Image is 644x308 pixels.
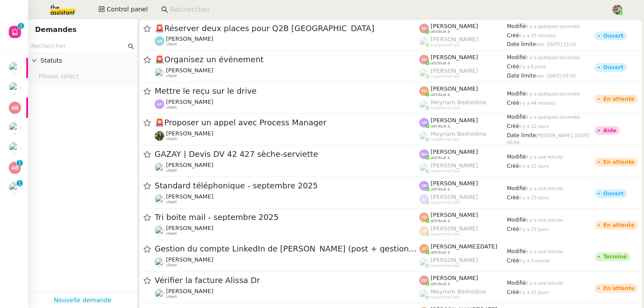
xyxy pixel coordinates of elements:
img: svg [419,55,429,64]
span: il y a quelques secondes [526,24,580,29]
span: Créé [507,123,519,129]
app-user-detailed-label: client [155,99,419,110]
span: il y a une minute [526,249,563,254]
span: attribué à [431,250,450,255]
span: il y a une minute [526,155,563,159]
img: users%2FoFdbodQ3TgNoWt9kP3GXAs5oaCq1%2Favatar%2Fprofile-pic.png [419,68,429,78]
span: suppervisé par [431,200,460,205]
span: GAZAY | Devis DV 42 427 sèche-serviette [155,150,419,158]
input: Rechercher [170,4,602,16]
span: [PERSON_NAME] [166,288,213,294]
div: Statuts [28,52,137,69]
span: il y a une minute [526,281,563,286]
span: il y a 23 jours [519,195,549,200]
span: attribué à [431,92,450,97]
app-user-label: suppervisé par [419,257,507,268]
span: 🚨 [155,118,164,127]
span: attribué à [431,61,450,66]
span: suppervisé par [431,263,460,268]
span: [PERSON_NAME] [431,162,478,169]
span: attribué à [431,29,450,34]
span: Créé [507,226,519,232]
span: il y a une minute [526,218,563,223]
span: client [166,105,177,110]
span: [PERSON_NAME] [431,180,478,187]
nz-badge-sup: 1 [17,160,23,166]
span: [PERSON_NAME] [166,35,213,42]
nz-page-header-title: Demandes [35,24,77,36]
span: il y a quelques secondes [526,115,580,120]
span: [PERSON_NAME] [431,54,478,60]
span: client [166,200,177,205]
span: Date limite [507,132,536,138]
span: [PERSON_NAME] [166,67,213,74]
img: svg [419,86,429,96]
span: Meyriam Bedredine [431,131,486,137]
span: client [166,231,177,236]
input: Rechercher [31,41,126,51]
app-user-label: suppervisé par [419,162,507,173]
span: Modifié [507,114,526,120]
app-user-detailed-label: client [155,35,419,47]
span: client [166,263,177,268]
app-user-detailed-label: client [155,225,419,236]
div: Aide [603,128,616,133]
div: Ouvert [603,191,623,196]
app-user-label: suppervisé par [419,99,507,110]
span: Gestion du compte LinkedIn de [PERSON_NAME] (post + gestion messages) - 24 septembre 2025 [155,245,419,253]
span: [PERSON_NAME][DATE] [431,243,497,250]
span: Date limite [507,73,536,79]
span: il y a 44 minutes [519,101,556,106]
img: svg [419,118,429,127]
img: users%2FaellJyylmXSg4jqeVbanehhyYJm1%2Favatar%2Fprofile-pic%20(4).png [419,100,429,110]
app-user-label: suppervisé par [419,194,507,205]
span: attribué à [431,219,450,223]
span: [PERSON_NAME] [166,193,213,200]
span: Créé [507,32,519,39]
span: [PERSON_NAME] [431,149,478,155]
span: Modifié [507,91,526,97]
span: il y a 21 jours [519,290,549,295]
img: users%2F0zQGGmvZECeMseaPawnreYAQQyS2%2Favatar%2Feddadf8a-b06f-4db9-91c4-adeed775bb0f [155,289,164,298]
span: [PERSON_NAME] [431,257,478,263]
div: Ouvert [603,33,623,39]
span: client [166,137,177,142]
img: users%2FHIWaaSoTa5U8ssS5t403NQMyZZE3%2Favatar%2Fa4be050e-05fa-4f28-bbe7-e7e8e4788720 [9,122,21,134]
span: mer. [DATE] 23:59 [536,42,576,47]
span: 🚨 [155,55,164,64]
span: Meyriam Bedredine [431,288,486,295]
span: Modifié [507,154,526,160]
p: 1 [18,160,21,168]
span: client [166,168,177,173]
span: client [166,74,177,78]
app-user-label: suppervisé par [419,225,507,237]
img: users%2FAXgjBsdPtrYuxuZvIJjRexEdqnq2%2Favatar%2F1599931753966.jpeg [9,82,21,94]
span: Créé [507,289,519,295]
span: Créé [507,258,519,264]
div: Ouvert [603,65,623,70]
img: svg [419,24,429,33]
app-user-label: attribué à [419,54,507,65]
span: Modifié [507,54,526,60]
span: [PERSON_NAME] [431,85,478,92]
span: [PERSON_NAME] [166,162,213,168]
span: il y a 6 jours [519,64,546,69]
img: users%2FaellJyylmXSg4jqeVbanehhyYJm1%2Favatar%2Fprofile-pic%20(4).png [419,289,429,299]
app-user-label: attribué à [419,180,507,191]
app-user-label: suppervisé par [419,36,507,47]
span: Vérifier la facture Alissa Dr [155,276,419,284]
span: Modifié [507,185,526,191]
span: suppervisé par [431,232,460,237]
img: svg [155,99,164,109]
img: svg [9,102,21,114]
span: il y a 3 heures [519,258,550,263]
app-user-detailed-label: client [155,193,419,205]
app-user-detailed-label: client [155,256,419,268]
span: suppervisé par [431,137,460,142]
img: users%2F2TyHGbgGwwZcFhdWHiwf3arjzPD2%2Favatar%2F1545394186276.jpeg [155,163,164,172]
a: Nouvelle demande [54,295,112,305]
span: attribué à [431,156,450,160]
img: users%2FyQfMwtYgTqhRP2YHWHmG2s2LYaD3%2Favatar%2Fprofile-pic.png [419,163,429,173]
app-user-label: attribué à [419,149,507,160]
img: svg [419,212,429,222]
